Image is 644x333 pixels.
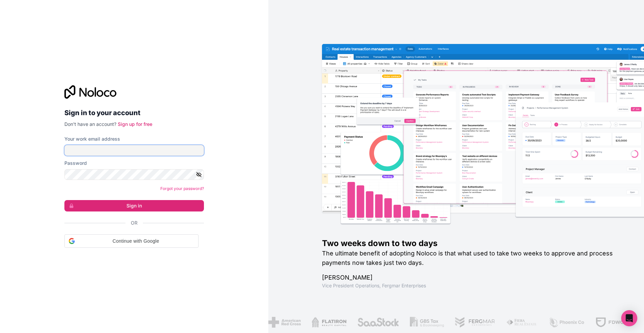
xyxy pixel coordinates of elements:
[77,238,194,245] span: Continue with Google
[453,317,494,328] img: /assets/fergmar-CudnrXN5.png
[267,317,299,328] img: /assets/american-red-cross-BAupjrZR.png
[355,317,397,328] img: /assets/saastock-C6Zbiodz.png
[322,282,623,289] h1: Vice President Operations , Fergmar Enterprises
[64,107,204,119] h2: Sign in to your account
[310,317,345,328] img: /assets/flatiron-C8eUkumj.png
[160,186,204,191] a: Forgot your password?
[322,238,623,249] h1: Two weeks down to two days
[547,317,583,328] img: /assets/phoenix-BREaitsQ.png
[64,160,87,166] label: Password
[64,121,116,127] span: Don't have an account?
[621,310,637,326] div: Open Intercom Messenger
[504,317,536,328] img: /assets/fiera-fwj2N5v4.png
[118,121,152,127] a: Sign up for free
[64,200,204,211] button: Sign in
[322,273,623,282] h1: [PERSON_NAME]
[61,247,202,262] iframe: Sign in with Google Button
[64,145,204,156] input: Email address
[64,234,199,248] div: Continue with Google
[322,249,623,268] h2: The ultimate benefit of adopting Noloco is that what used to take two weeks to approve and proces...
[593,317,633,328] img: /assets/fdworks-Bi04fVtw.png
[131,220,138,226] span: Or
[64,136,120,142] label: Your work email address
[408,317,442,328] img: /assets/gbstax-C-GtDUiK.png
[64,169,204,180] input: Password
